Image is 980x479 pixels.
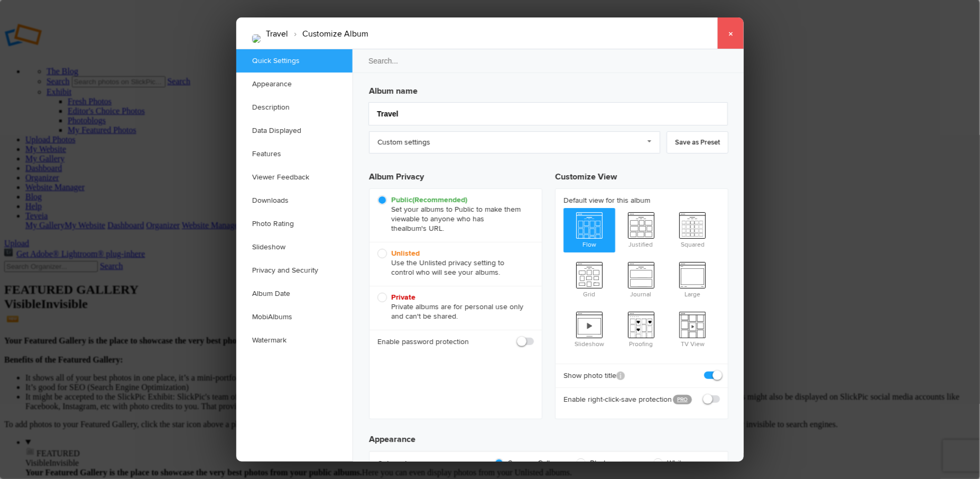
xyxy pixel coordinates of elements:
b: Color scheme [377,458,483,469]
a: Description [236,96,353,119]
span: Grid [563,258,615,300]
li: Customize Album [288,25,368,43]
b: Private [391,293,415,302]
b: Default view for this album [563,195,720,206]
h3: Album name [369,80,728,97]
img: Baldwin.jpg [252,34,261,43]
h3: Album Privacy [369,162,542,188]
a: Data Displayed [236,119,353,142]
span: album's URL. [402,224,444,233]
b: Unlisted [391,249,420,258]
a: Privacy and Security [236,259,353,282]
h3: Appearance [369,424,728,446]
a: Custom settings [369,131,660,153]
span: Proofing [615,308,667,350]
a: Downloads [236,189,353,212]
a: Album Date [236,282,353,305]
a: Appearance [236,73,353,96]
span: Black [576,458,637,468]
input: Search... [352,49,745,73]
a: Save as Preset [667,131,728,153]
a: Slideshow [236,236,353,259]
span: Large [667,258,718,300]
i: (Recommended) [412,195,467,204]
a: Viewer Feedback [236,166,353,189]
span: White [653,458,715,468]
li: Travel [266,25,288,43]
span: Journal [615,258,667,300]
b: Enable password protection [377,337,469,347]
span: Private albums are for personal use only and can't be shared. [377,293,529,321]
a: Photo Rating [236,212,353,236]
a: × [717,17,744,49]
a: Watermark [236,329,353,352]
span: Slideshow [563,308,615,350]
b: Public [391,195,467,204]
b: Enable right-click-save protection [563,394,665,405]
span: Same as Gallery [494,458,560,468]
span: Justified [615,208,667,250]
span: Use the Unlisted privacy setting to control who will see your albums. [377,249,529,277]
h3: Customize View [555,162,728,188]
span: Set your albums to Public to make them viewable to anyone who has the [377,195,529,233]
b: Show photo title [563,370,625,381]
span: TV View [667,308,718,350]
a: PRO [673,395,692,404]
span: Flow [563,208,615,250]
a: Features [236,142,353,166]
a: Quick Settings [236,49,353,73]
a: MobiAlbums [236,305,353,329]
span: Squared [667,208,718,250]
